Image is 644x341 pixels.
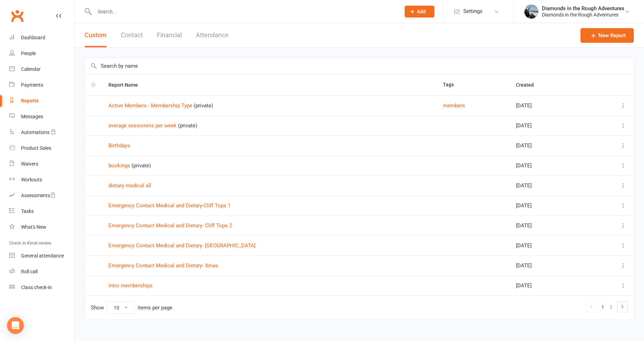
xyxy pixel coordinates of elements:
[443,101,465,110] button: members
[9,172,74,188] a: Workouts
[21,224,46,230] div: What's New
[92,7,396,16] input: Search...
[9,125,74,140] a: Automations
[9,280,74,295] a: Class kiosk mode
[138,305,172,311] div: items per page
[108,202,231,209] a: Emergency Contact Medical and Dietary-Cliff Tops 1
[510,115,590,135] td: [DATE]
[9,248,74,264] a: General attendance kiosk mode
[21,208,34,214] div: Tasks
[405,6,434,18] button: Add
[516,82,542,88] span: Created
[21,129,49,135] div: Automations
[7,317,24,334] div: Open Intercom Messenger
[21,145,51,151] div: Product Sales
[178,122,197,129] span: (private)
[510,135,590,155] td: [DATE]
[85,23,107,47] button: Custom
[510,155,590,175] td: [DATE]
[510,215,590,235] td: [DATE]
[9,109,74,125] a: Messages
[9,30,74,46] a: Dashboard
[21,82,43,88] div: Payments
[157,23,182,47] button: Financial
[510,175,590,195] td: [DATE]
[21,193,56,198] div: Assessments
[9,77,74,93] a: Payments
[108,142,130,149] a: Birthdays
[21,177,42,182] div: Workouts
[21,51,36,56] div: People
[21,269,38,274] div: Roll call
[9,93,74,109] a: Reports
[463,4,483,19] span: Settings
[510,235,590,255] td: [DATE]
[108,222,232,229] a: Emergency Contact Medical and Dietary- Cliff Tops 2
[108,182,151,189] a: dietary medical all
[85,58,634,74] input: Search by name
[542,5,624,12] div: Diamonds in the Rough Adventures
[108,242,255,249] a: Emergency Contact Medical and Dietary- [GEOGRAPHIC_DATA]
[417,9,426,14] span: Add
[9,156,74,172] a: Waivers
[9,188,74,203] a: Assessments
[9,46,74,61] a: People
[542,12,624,18] div: Diamonds in the Rough Adventures
[108,262,218,269] a: Emergency Contact Medical and Dietary- Xmas
[196,23,228,47] button: Attendance
[21,98,39,103] div: Reports
[607,302,615,312] a: 2
[9,264,74,280] a: Roll call
[510,195,590,215] td: [DATE]
[108,81,146,89] button: Report Name
[9,219,74,235] a: What's New
[132,162,151,169] span: (private)
[21,66,41,72] div: Calendar
[21,35,45,40] div: Dashboard
[516,81,542,89] button: Created
[21,285,52,290] div: Class check-in
[510,275,590,295] td: [DATE]
[580,28,634,43] a: New Report
[437,74,509,95] th: Tags
[21,161,38,167] div: Waivers
[510,95,590,115] td: [DATE]
[9,140,74,156] a: Product Sales
[108,282,153,289] a: intro memberships
[108,82,146,88] span: Report Name
[194,102,213,109] span: (private)
[8,7,26,25] a: Clubworx
[9,61,74,77] a: Calendar
[21,253,64,259] div: General attendance
[108,162,130,169] a: bookings
[598,302,607,312] a: 1
[91,301,172,314] div: Show
[21,114,43,119] div: Messages
[108,102,192,109] a: Active Members - Membership Type
[108,122,177,129] a: average sessionms per week
[9,203,74,219] a: Tasks
[510,255,590,275] td: [DATE]
[121,23,143,47] button: Contact
[524,5,538,19] img: thumb_image1543975352.png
